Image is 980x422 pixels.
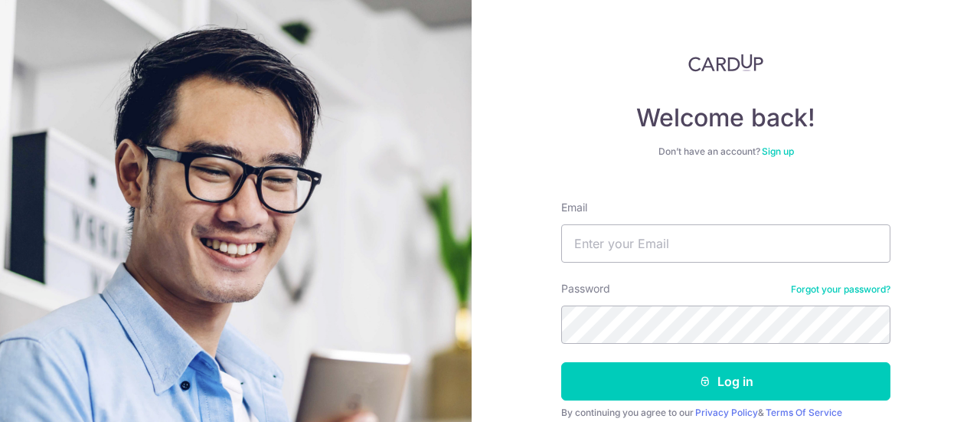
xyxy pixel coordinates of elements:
[688,54,763,72] img: CardUp Logo
[766,407,842,418] a: Terms Of Service
[695,407,758,418] a: Privacy Policy
[561,407,890,419] div: By continuing you agree to our &
[561,362,890,401] button: Log in
[561,200,587,215] label: Email
[561,146,890,158] div: Don’t have an account?
[561,103,890,133] h4: Welcome back!
[791,283,890,296] a: Forgot your password?
[561,224,890,263] input: Enter your Email
[561,281,610,296] label: Password
[762,146,794,157] a: Sign up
